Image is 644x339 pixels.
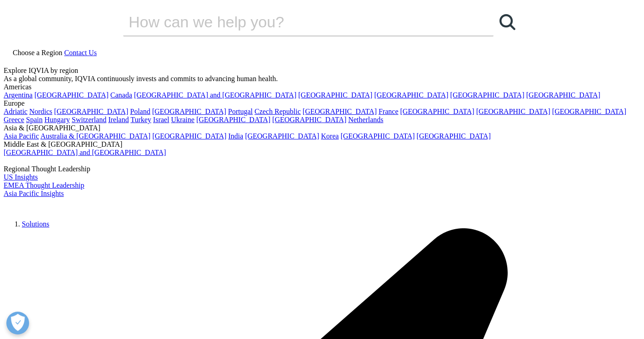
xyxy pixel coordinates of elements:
a: Korea [321,132,339,140]
a: India [228,132,243,140]
a: [GEOGRAPHIC_DATA] [476,108,550,115]
div: Americas [4,83,640,91]
a: [GEOGRAPHIC_DATA] [298,91,372,99]
a: Asia Pacific [4,132,39,140]
a: [GEOGRAPHIC_DATA] [152,108,226,115]
a: [GEOGRAPHIC_DATA] [340,132,414,140]
a: Solutions [22,220,49,228]
a: Asia Pacific Insights [4,190,64,197]
a: [GEOGRAPHIC_DATA] [196,116,270,123]
a: Australia & [GEOGRAPHIC_DATA] [40,132,150,140]
div: Regional Thought Leadership [4,165,640,173]
a: [GEOGRAPHIC_DATA] [272,116,346,123]
a: [GEOGRAPHIC_DATA] [303,108,377,115]
a: Search [494,8,521,36]
a: Argentina [4,91,33,99]
a: Hungary [45,116,70,123]
button: Open Preferences [6,312,29,334]
img: IQVIA Healthcare Information Technology and Pharma Clinical Research Company [4,198,76,211]
a: Adriatic [4,108,27,115]
a: US Insights [4,173,38,181]
a: Turkey [130,116,151,123]
svg: Search [499,14,515,30]
a: Israel [153,116,170,123]
a: Netherlands [348,116,383,123]
a: Portugal [228,108,253,115]
a: [GEOGRAPHIC_DATA] [35,91,109,99]
a: EMEA Thought Leadership [4,181,84,189]
div: Europe [4,99,640,108]
span: Choose a Region [13,49,62,56]
a: [GEOGRAPHIC_DATA] [417,132,491,140]
a: Canada [110,91,132,99]
a: Ukraine [171,116,195,123]
a: France [379,108,399,115]
a: [GEOGRAPHIC_DATA] [400,108,474,115]
div: Explore IQVIA by region [4,67,640,75]
a: Poland [130,108,150,115]
div: As a global community, IQVIA continuously invests and commits to advancing human health. [4,75,640,83]
a: [GEOGRAPHIC_DATA] [374,91,448,99]
a: Greece [4,116,24,123]
a: Contact Us [64,49,97,56]
a: Spain [26,116,42,123]
div: Middle East & [GEOGRAPHIC_DATA] [4,140,640,149]
a: Switzerland [72,116,106,123]
a: [GEOGRAPHIC_DATA] and [GEOGRAPHIC_DATA] [4,149,166,156]
a: Ireland [108,116,129,123]
a: [GEOGRAPHIC_DATA] and [GEOGRAPHIC_DATA] [134,91,296,99]
a: [GEOGRAPHIC_DATA] [54,108,128,115]
a: [GEOGRAPHIC_DATA] [552,108,626,115]
input: Search [123,8,468,36]
a: [GEOGRAPHIC_DATA] [526,91,600,99]
a: [GEOGRAPHIC_DATA] [245,132,319,140]
a: [GEOGRAPHIC_DATA] [450,91,524,99]
a: Nordics [29,108,52,115]
a: [GEOGRAPHIC_DATA] [152,132,226,140]
div: Asia & [GEOGRAPHIC_DATA] [4,124,640,132]
a: Czech Republic [255,108,301,115]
